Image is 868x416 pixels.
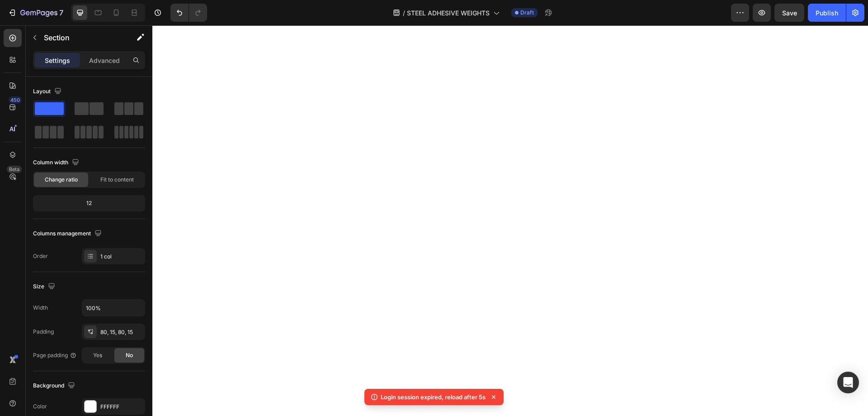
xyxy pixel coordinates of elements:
div: Background [33,380,77,392]
p: Advanced [89,56,120,65]
span: STEEL ADHESIVE WEIGHTS [407,8,490,18]
div: Layout [33,86,63,98]
div: Undo/Redo [170,4,207,22]
div: Color [33,402,47,411]
div: Size [33,281,57,293]
div: Padding [33,328,54,336]
button: Save [774,4,804,22]
div: Width [33,304,48,312]
button: Publish [808,4,846,22]
p: Settings [45,56,70,65]
div: Beta [7,166,22,173]
div: Order [33,252,48,260]
div: 12 [35,197,143,210]
span: Fit to content [100,176,134,184]
span: Change ratio [45,176,78,184]
div: Publish [816,8,838,18]
input: Auto [82,300,145,316]
span: Save [782,9,797,17]
div: 80, 15, 80, 15 [100,328,143,336]
div: 450 [9,96,22,104]
div: Column width [33,157,81,169]
iframe: Design area [152,25,868,416]
span: Draft [520,9,534,17]
span: / [403,8,405,18]
p: Section [44,32,118,43]
div: 1 col [100,253,143,261]
p: Login session expired, reload after 5s [381,392,486,402]
p: 7 [59,7,63,18]
button: 7 [4,4,67,22]
span: Yes [93,351,102,359]
span: No [126,351,133,359]
div: Page padding [33,351,77,359]
div: Open Intercom Messenger [837,372,859,393]
div: Columns management [33,228,104,240]
div: FFFFFF [100,403,143,411]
